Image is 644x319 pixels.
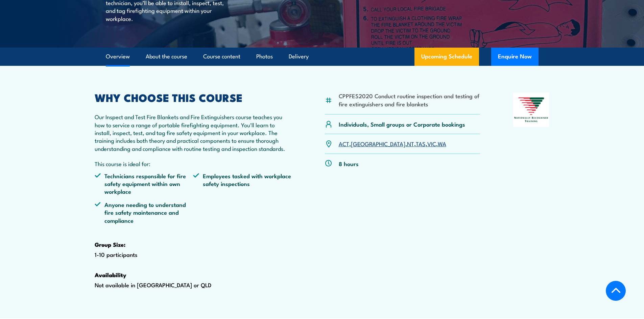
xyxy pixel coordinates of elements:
[193,172,292,195] li: Employees tasked with workplace safety inspections
[339,139,349,148] a: ACT
[95,160,292,167] p: This course is ideal for:
[146,48,187,65] a: About the course
[339,140,446,148] p: , , , , ,
[339,120,465,128] p: Individuals, Small groups or Corporate bookings
[95,270,126,279] strong: Availability
[351,139,405,148] a: [GEOGRAPHIC_DATA]
[289,48,309,65] a: Delivery
[438,139,446,148] a: WA
[256,48,273,65] a: Photos
[407,139,414,148] a: NT
[106,48,130,65] a: Overview
[414,48,479,66] a: Upcoming Schedule
[95,172,193,195] li: Technicians responsible for fire safety equipment within own workplace
[203,48,240,65] a: Course content
[95,113,292,152] p: Our Inspect and Test Fire Blankets and Fire Extinguishers course teaches you how to service a ran...
[339,92,480,108] li: CPPFES2020 Conduct routine inspection and testing of fire extinguishers and fire blankets
[95,92,292,102] h2: WHY CHOOSE THIS COURSE
[427,139,436,148] a: VIC
[95,240,125,249] strong: Group Size:
[416,139,426,148] a: TAS
[95,201,193,224] li: Anyone needing to understand fire safety maintenance and compliance
[513,92,550,127] img: Nationally Recognised Training logo.
[339,160,359,167] p: 8 hours
[95,92,292,310] div: 1-10 participants Not available in [GEOGRAPHIC_DATA] or QLD
[491,48,539,66] button: Enquire Now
